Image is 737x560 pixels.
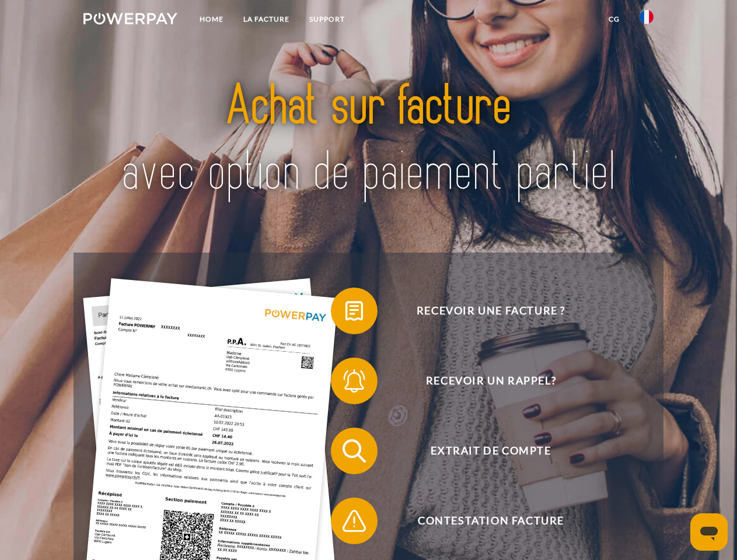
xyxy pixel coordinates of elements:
button: Extrait de compte [331,428,634,474]
img: logo-powerpay-white.svg [83,13,177,24]
a: Home [190,9,233,30]
a: LA FACTURE [233,9,299,30]
button: Recevoir une facture ? [331,288,634,334]
span: Contestation Facture [348,498,634,544]
img: title-powerpay_fr.svg [111,56,626,223]
span: Extrait de compte [348,428,634,474]
iframe: Bouton de lancement de la fenêtre de messagerie [690,513,728,551]
img: qb_bell.svg [340,366,369,395]
a: Support [299,9,355,30]
span: Recevoir un rappel? [348,358,634,404]
img: fr [640,10,654,24]
img: qb_warning.svg [340,506,369,535]
button: Contestation Facture [331,498,634,544]
a: CG [599,9,630,30]
button: Recevoir un rappel? [331,358,634,404]
img: qb_search.svg [340,436,369,466]
span: Recevoir une facture ? [348,288,634,334]
img: qb_bill.svg [340,296,369,325]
